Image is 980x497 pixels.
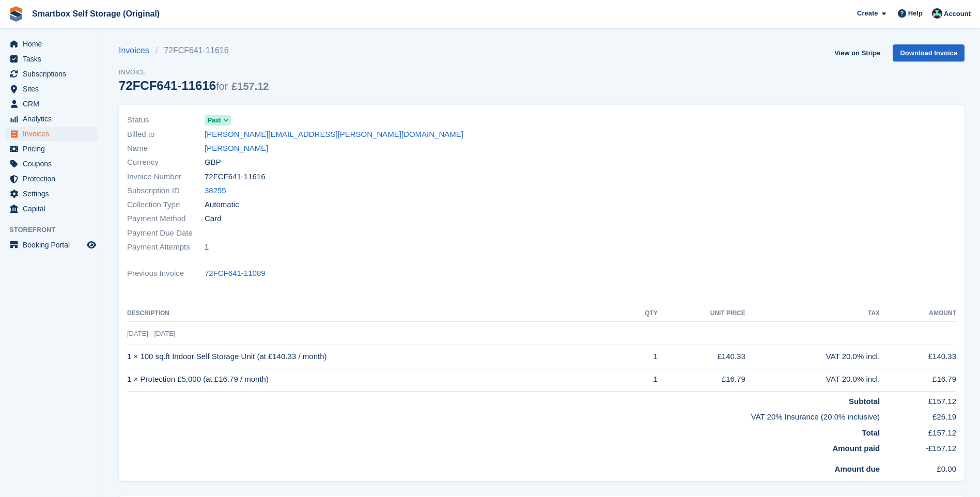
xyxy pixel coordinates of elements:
td: £140.33 [880,345,956,368]
a: menu [5,127,98,141]
span: Help [908,8,923,19]
span: Pricing [23,142,85,156]
strong: Amount paid [832,444,880,453]
div: VAT 20.0% incl. [745,351,880,363]
span: Home [23,37,85,51]
span: Booking Portal [23,238,85,252]
td: £157.12 [880,391,956,407]
strong: Subtotal [849,397,880,406]
span: Collection Type [127,199,205,211]
span: GBP [205,157,221,168]
span: Billed to [127,129,205,141]
td: -£157.12 [880,439,956,459]
img: stora-icon-8386f47178a22dfd0bd8f6a31ec36ba5ce8667c1dd55bd0f319d3a0aa187defe.svg [8,6,24,22]
td: 1 × Protection £5,000 (at £16.79 / month) [127,368,626,391]
th: Description [127,305,626,322]
td: £16.79 [880,368,956,391]
span: Automatic [205,199,239,211]
a: View on Stripe [830,44,884,61]
a: menu [5,52,98,66]
a: menu [5,67,98,81]
td: £16.79 [658,368,745,391]
span: 1 [205,241,209,253]
a: menu [5,82,98,96]
span: 72FCF641-11616 [205,171,266,183]
span: £157.12 [231,81,269,92]
th: Unit Price [658,305,745,322]
span: Payment Method [127,213,205,225]
div: 72FCF641-11616 [119,79,269,92]
strong: Total [862,428,880,437]
span: Payment Due Date [127,227,205,239]
span: Invoices [23,127,85,141]
a: menu [5,37,98,51]
th: Amount [880,305,956,322]
span: Currency [127,157,205,168]
a: menu [5,201,98,216]
span: Name [127,143,205,154]
td: £140.33 [658,345,745,368]
span: Storefront [9,225,103,235]
span: Payment Attempts [127,241,205,253]
span: Capital [23,201,85,216]
span: Invoice [119,67,269,77]
a: 72FCF641-11089 [205,268,266,279]
a: Smartbox Self Storage (Original) [28,5,164,22]
span: Sites [23,82,85,96]
span: Tasks [23,52,85,66]
td: VAT 20% Insurance (20.0% inclusive) [127,407,880,423]
a: menu [5,97,98,111]
a: Preview store [85,239,98,251]
td: 1 [626,368,658,391]
a: menu [5,157,98,171]
span: Paid [208,116,221,125]
span: CRM [23,97,85,111]
td: 1 [626,345,658,368]
img: Alex Selenitsas [932,8,942,19]
a: 38255 [205,185,226,197]
td: £26.19 [880,407,956,423]
nav: breadcrumbs [119,44,269,57]
th: Tax [745,305,880,322]
a: Invoices [119,44,155,57]
a: menu [5,238,98,252]
a: Paid [205,114,231,126]
a: menu [5,142,98,156]
a: [PERSON_NAME][EMAIL_ADDRESS][PERSON_NAME][DOMAIN_NAME] [205,129,463,141]
span: Create [857,8,878,19]
div: VAT 20.0% incl. [745,374,880,385]
span: Protection [23,172,85,186]
span: Subscriptions [23,67,85,81]
td: £0.00 [880,459,956,475]
span: for [216,81,228,92]
td: 1 × 100 sq.ft Indoor Self Storage Unit (at £140.33 / month) [127,345,626,368]
th: QTY [626,305,658,322]
a: menu [5,187,98,201]
span: Card [205,213,222,225]
span: Invoice Number [127,171,205,183]
span: Analytics [23,112,85,126]
a: [PERSON_NAME] [205,143,268,154]
span: [DATE] - [DATE] [127,330,175,337]
a: Download Invoice [893,44,965,61]
a: menu [5,172,98,186]
span: Previous Invoice [127,268,205,279]
span: Coupons [23,157,85,171]
span: Subscription ID [127,185,205,197]
span: Settings [23,187,85,201]
td: £157.12 [880,423,956,439]
span: Account [944,9,971,19]
a: menu [5,112,98,126]
strong: Amount due [835,464,880,473]
span: Status [127,114,205,126]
